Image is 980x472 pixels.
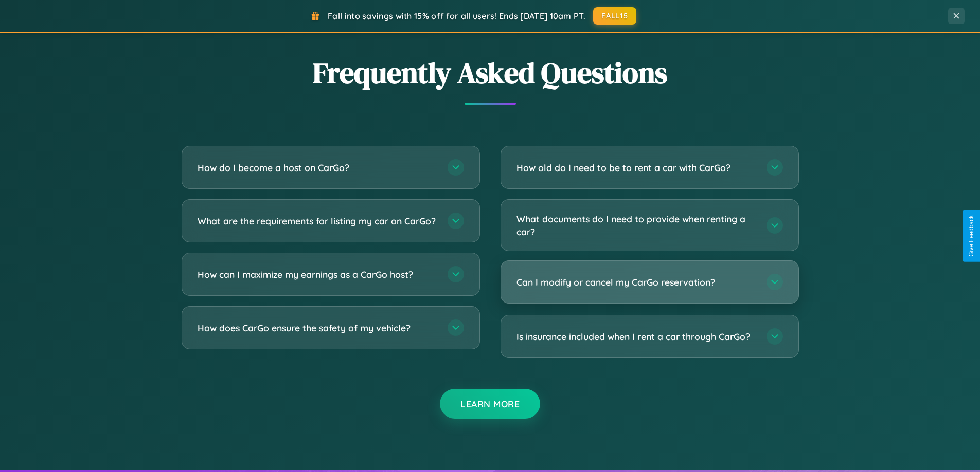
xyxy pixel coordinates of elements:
h3: How old do I need to be to rent a car with CarGo? [516,161,756,174]
h3: Can I modify or cancel my CarGo reservation? [516,276,756,289]
button: FALL15 [593,7,636,25]
h3: Is insurance included when I rent a car through CarGo? [516,330,756,343]
span: Fall into savings with 15% off for all users! Ends [DATE] 10am PT. [328,11,585,21]
h3: How can I maximize my earnings as a CarGo host? [198,268,437,281]
button: Learn More [440,389,540,419]
h3: What documents do I need to provide when renting a car? [516,213,756,238]
h2: Frequently Asked Questions [182,53,799,92]
h3: How do I become a host on CarGo? [198,161,437,174]
div: Give Feedback [968,215,975,257]
h3: What are the requirements for listing my car on CarGo? [198,215,437,228]
h3: How does CarGo ensure the safety of my vehicle? [198,322,437,334]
